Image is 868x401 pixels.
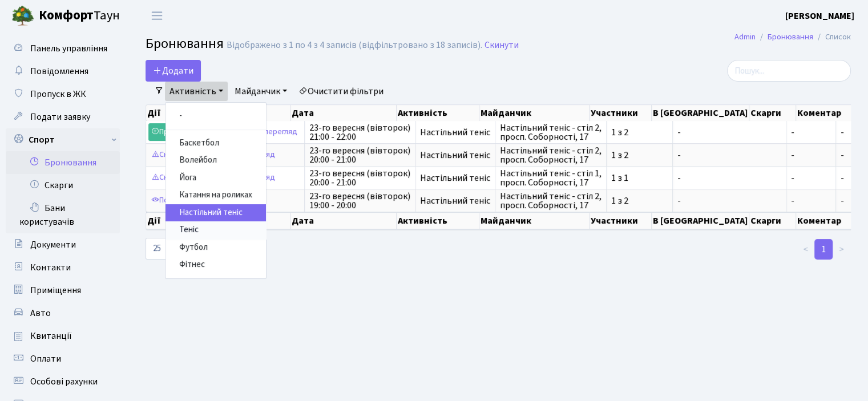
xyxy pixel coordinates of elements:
span: - [791,128,831,137]
div: Відображено з 1 по 4 з 4 записів (відфільтровано з 18 записів). [227,40,482,51]
a: Повідомлення [6,60,120,83]
button: Переключити навігацію [143,6,171,25]
a: Авто [6,302,120,325]
a: Приміщення [6,279,120,302]
span: Контакти [30,261,71,274]
span: Повідомлення [30,65,88,78]
span: - [677,196,781,205]
span: - [677,173,781,183]
span: - [791,173,831,183]
span: Настільний теніс [420,151,490,160]
span: Пропуск в ЖК [30,88,86,100]
a: Попередній перегляд [148,192,239,209]
span: 23-го вересня (вівторок) 20:00 - 21:00 [309,169,410,187]
th: Коментар [796,105,855,121]
li: Список [813,31,851,43]
span: Настільний теніс - стіл 2, просп. Соборності, 17 [500,192,601,210]
nav: breadcrumb [717,25,868,49]
th: Дата [290,212,397,229]
span: Настільний теніс [420,196,490,205]
a: Бронювання [768,31,813,43]
th: Дата [290,105,397,121]
span: 1 з 2 [611,128,668,137]
span: 1 з 2 [611,196,668,205]
a: Оплати [6,347,120,370]
span: - [841,149,844,161]
th: В [GEOGRAPHIC_DATA] [652,212,749,229]
th: Дії [146,212,290,229]
button: Додати [146,60,201,82]
span: Приміщення [30,284,81,297]
select: записів на сторінці [146,238,179,260]
a: Фітнес [165,256,266,274]
a: Настільний теніс [165,204,266,222]
a: Документи [6,233,120,256]
a: Квитанції [6,325,120,347]
span: Подати заявку [30,111,90,123]
span: - [791,151,831,160]
a: 1 [814,239,833,260]
a: Скарга [148,146,186,164]
th: Участники [590,212,652,229]
a: Катання на роликах [165,187,266,204]
span: - [841,172,844,184]
label: записів на сторінці [146,238,261,260]
a: Приєднатися [148,123,208,141]
span: Таун [39,6,120,26]
a: Майданчик [230,82,292,101]
a: Особові рахунки [6,370,120,393]
a: Admin [734,31,756,43]
a: Теніс [165,221,266,239]
th: Активність [397,105,479,121]
a: Бани користувачів [6,197,120,233]
span: - [677,128,781,137]
th: Дії [146,105,290,121]
span: Настільний теніс - стіл 2, просп. Соборності, 17 [500,146,601,164]
span: Настільний теніс - стіл 2, просп. Соборності, 17 [500,123,601,141]
a: Спорт [6,128,120,151]
span: 23-го вересня (вівторок) 21:00 - 22:00 [309,123,410,141]
span: 1 з 1 [611,173,668,183]
span: Панель управління [30,42,107,55]
input: Пошук... [727,60,851,82]
a: Пропуск в ЖК [6,83,120,106]
th: Активність [397,212,479,229]
span: Квитанції [30,330,72,342]
a: Очистити фільтри [294,82,388,101]
a: Скарга [148,169,186,187]
b: [PERSON_NAME] [785,10,854,22]
a: Подати заявку [6,106,120,128]
a: - [165,107,266,125]
a: Волейбол [165,152,266,169]
a: Панель управління [6,37,120,60]
b: Комфорт [39,6,94,25]
span: Документи [30,238,76,251]
a: Скарги [6,174,120,197]
span: 23-го вересня (вівторок) 19:00 - 20:00 [309,192,410,210]
span: 1 з 2 [611,151,668,160]
span: - [841,195,844,207]
span: Настільний теніс [420,173,490,183]
span: Настільний теніс [420,128,490,137]
span: Настільний теніс - стіл 1, просп. Соборності, 17 [500,169,601,187]
span: Оплати [30,353,61,365]
th: Коментар [796,212,855,229]
span: 23-го вересня (вівторок) 20:00 - 21:00 [309,146,410,164]
a: Активність [165,82,228,101]
th: Майданчик [479,212,590,229]
a: Йога [165,169,266,187]
a: Контакти [6,256,120,279]
th: Майданчик [479,105,590,121]
span: Особові рахунки [30,375,98,388]
span: Бронювання [146,34,224,54]
th: Скарги [749,105,796,121]
a: Баскетбол [165,135,266,152]
img: logo.png [11,5,34,27]
th: Участники [590,105,652,121]
a: Скинути [485,40,519,51]
th: В [GEOGRAPHIC_DATA] [652,105,749,121]
span: Авто [30,307,51,319]
span: - [677,151,781,160]
span: - [791,196,831,205]
a: Бронювання [6,151,120,174]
